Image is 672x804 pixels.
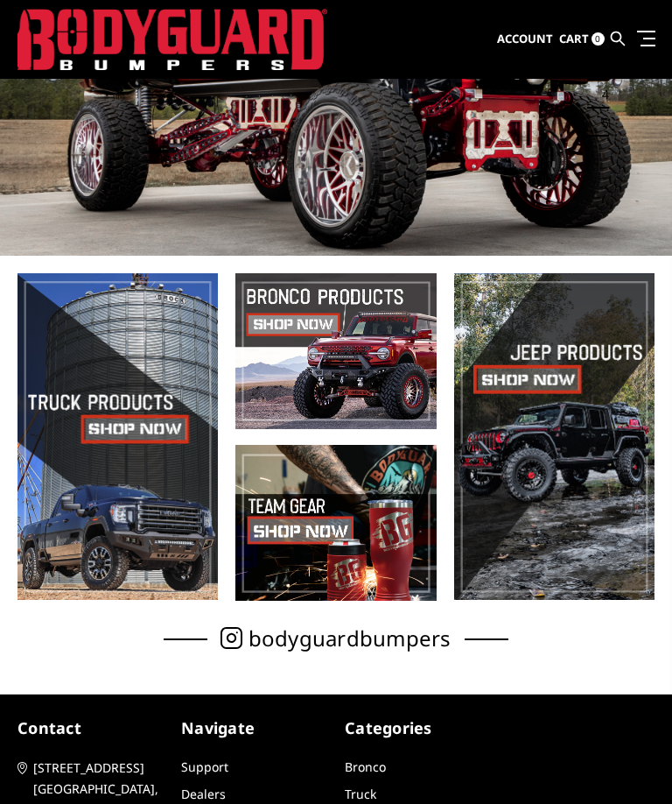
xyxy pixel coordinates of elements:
img: BODYGUARD BUMPERS [17,9,328,70]
a: Cart 0 [559,16,605,63]
span: 0 [591,32,605,46]
h5: contact [17,716,164,740]
a: Support [181,758,228,775]
span: bodyguardbumpers [248,629,451,647]
h5: Navigate [181,716,327,740]
a: Bronco [345,758,386,775]
span: Account [497,31,553,46]
span: Cart [559,31,589,46]
a: Account [497,16,553,63]
a: Dealers [181,786,226,802]
a: Truck [345,786,376,802]
button: 5 of 5 [591,109,609,137]
button: 4 of 5 [591,81,609,109]
h5: Categories [345,716,491,740]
